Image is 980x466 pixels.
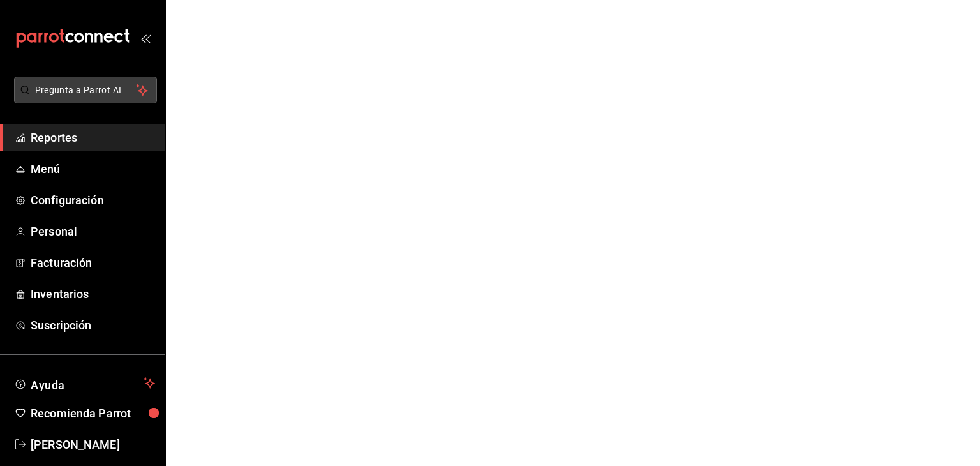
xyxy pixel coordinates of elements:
[31,192,155,209] span: Configuración
[31,129,155,146] span: Reportes
[31,436,155,453] span: [PERSON_NAME]
[14,77,157,103] button: Pregunta a Parrot AI
[31,317,155,334] span: Suscripción
[140,33,151,43] button: open_drawer_menu
[31,375,138,391] span: Ayuda
[31,405,155,422] span: Recomienda Parrot
[35,84,137,97] span: Pregunta a Parrot AI
[31,254,155,271] span: Facturación
[31,285,155,303] span: Inventarios
[31,223,155,240] span: Personal
[31,160,155,177] span: Menú
[9,93,157,106] a: Pregunta a Parrot AI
